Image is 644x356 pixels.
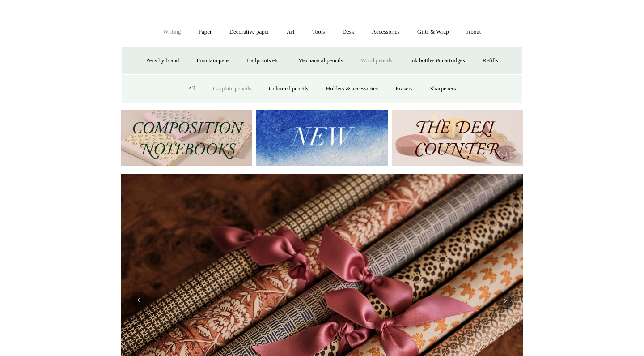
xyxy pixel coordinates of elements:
[221,20,277,44] a: Decorative paper
[422,77,464,101] a: Sharpeners
[402,49,473,73] a: Ink bottles & cartridges
[261,77,316,101] a: Coloured pencils
[121,110,252,166] img: 202302 Composition ledgers.jpg__PID:69722ee6-fa44-49dd-a067-31375e5d54ec
[279,20,302,44] a: Art
[180,77,203,101] a: All
[290,49,351,73] a: Mechanical pencils
[364,20,408,44] a: Accessories
[335,20,363,44] a: Desk
[458,20,489,44] a: About
[205,77,259,101] a: Graphite pencils
[496,292,514,309] button: Next
[138,49,187,73] a: Pens by brand
[188,49,237,73] a: Fountain pens
[475,49,506,73] a: Refills
[191,20,220,44] a: Paper
[239,49,288,73] a: Ballpoints etc.
[256,110,387,166] img: New.jpg__PID:f73bdf93-380a-4a35-bcfe-7823039498e1
[155,20,189,44] a: Writing
[352,49,400,73] a: Wood pencils
[409,20,457,44] a: Gifts & Wrap
[392,110,523,166] img: The Deli Counter
[304,20,333,44] a: Tools
[387,77,420,101] a: Erasers
[318,77,386,101] a: Holders & accessories
[130,292,148,309] button: Previous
